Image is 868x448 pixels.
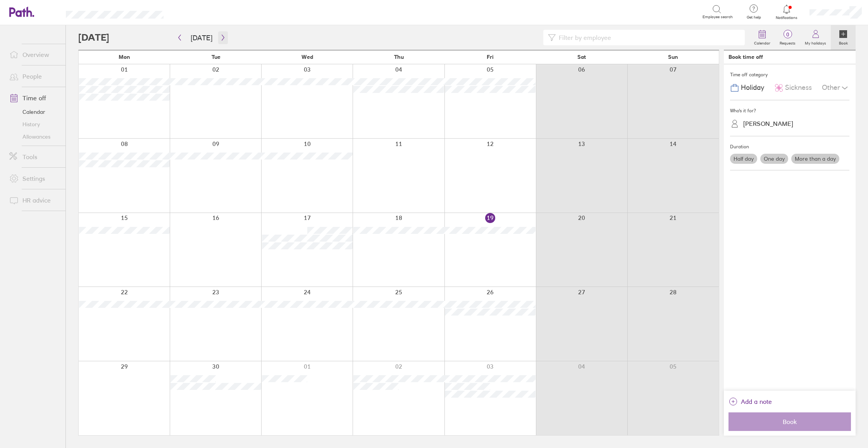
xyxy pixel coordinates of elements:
span: Employee search [703,15,733,19]
span: Get help [741,15,766,20]
div: Who's it for? [730,105,849,117]
div: Search [184,8,204,15]
a: Book [831,25,856,50]
span: Add a note [741,395,772,408]
span: Holiday [741,84,764,92]
label: One day [760,154,788,164]
a: Time off [3,90,65,106]
div: Book time off [728,54,763,60]
button: Book [728,412,851,431]
span: Wed [301,54,313,60]
div: Duration [730,141,849,153]
button: [DATE] [184,31,219,44]
a: My holidays [800,25,831,50]
span: Thu [394,54,404,60]
span: Sat [577,54,586,60]
div: Time off category [730,69,849,81]
span: Book [734,418,846,425]
input: Filter by employee [556,30,740,45]
a: Tools [3,149,65,165]
a: Allowances [3,130,65,143]
label: My holidays [800,39,831,46]
a: 0Requests [775,25,800,50]
a: People [3,69,65,84]
a: Calendar [3,106,65,118]
button: Add a note [728,395,772,408]
a: Calendar [749,25,775,50]
label: Requests [775,39,800,46]
label: Calendar [749,39,775,46]
a: Notifications [774,4,799,20]
a: Settings [3,171,65,186]
span: Tue [212,54,220,60]
div: Other [822,81,849,95]
label: Half day [730,154,757,164]
span: 0 [775,31,800,38]
span: Fri [487,54,494,60]
label: More than a day [791,154,839,164]
a: History [3,118,65,130]
a: HR advice [3,192,65,208]
span: Sun [668,54,678,60]
div: [PERSON_NAME] [743,120,793,127]
span: Notifications [774,15,799,20]
span: Mon [119,54,130,60]
a: Overview [3,47,65,62]
label: Book [834,39,852,46]
span: Sickness [785,84,812,92]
